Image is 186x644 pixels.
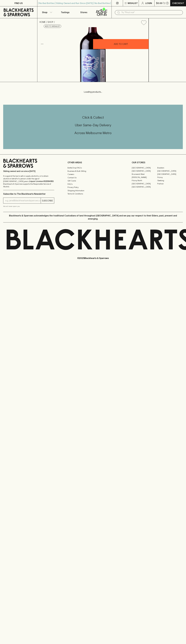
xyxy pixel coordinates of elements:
button: SUBSCRIBE [41,198,54,203]
a: Tastings [56,6,74,18]
button: Shop [37,6,56,18]
a: Privacy Policy [68,186,119,189]
h5: Uber Same-Day Delivery [3,123,183,127]
p: Wishlist [128,2,138,5]
a: [GEOGRAPHIC_DATA] [157,169,183,173]
p: 0 [167,2,168,4]
h5: Click & Collect [3,115,183,120]
button: Add to wishlist [44,25,61,28]
p: ADD TO CART [114,42,128,46]
p: Blackhearts & Sparrows acknowledges the traditional Custodians of land throughout [GEOGRAPHIC_DAT... [5,214,181,220]
p: FIND US [14,2,23,5]
h5: Across Melbourne Metro [3,131,183,135]
strong: Liquor License #32064953 [29,180,54,182]
p: We will never spam you [3,205,54,208]
p: Shop [42,11,47,14]
a: [GEOGRAPHIC_DATA] [132,169,157,173]
p: It is against the law to sell or supply alcohol to, or to obtain alcohol on behalf of a person un... [3,175,54,188]
a: Fitzroy North [132,179,157,182]
a: [GEOGRAPHIC_DATA] [132,182,157,185]
p: OUR STORES [132,161,183,164]
a: Careers [68,173,119,176]
a: Brunswick West [132,173,157,176]
p: Stores [80,11,87,14]
a: HOME [39,21,46,23]
p: $0.00 [156,2,162,5]
a: Geelong [157,179,183,182]
a: Fitzroy [157,176,183,179]
p: Tastings [61,11,69,14]
a: Prahran [157,182,183,185]
p: Checkout [172,2,184,5]
a: Braddon [157,166,183,169]
button: Add to wishlist [140,19,147,26]
a: Stores [74,6,93,18]
a: Contact Us [68,176,119,179]
a: Gift Cards [68,179,119,182]
a: Shipping Information [68,189,119,192]
p: Sibling owned and run since [DATE] [3,170,54,173]
a: Bottle Drop FAQ's [68,166,119,169]
a: [GEOGRAPHIC_DATA] [157,173,183,176]
img: 41180.png [37,27,149,82]
p: Subscribe to The Blackhearts Newsletter [3,192,54,195]
a: Terms & Conditions [68,192,119,195]
button: ADD TO CART [93,39,149,49]
a: [PERSON_NAME] [132,176,157,179]
a: [GEOGRAPHIC_DATA] [132,185,157,188]
input: Try "Pinot noir" [121,10,181,15]
div: Call to action block [3,105,183,149]
a: SHOP [48,21,53,23]
p: OTHER AREAS [68,161,119,164]
p: Loading products... [3,90,183,93]
p: SUBSCRIBE [42,199,53,202]
p: Login [145,2,152,5]
a: FAQ's [68,182,119,186]
a: Business & Bulk Gifting [68,169,119,173]
input: e.g. jane@blackheartsandsparrows.com.au [5,199,41,203]
a: [GEOGRAPHIC_DATA] [132,166,157,169]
